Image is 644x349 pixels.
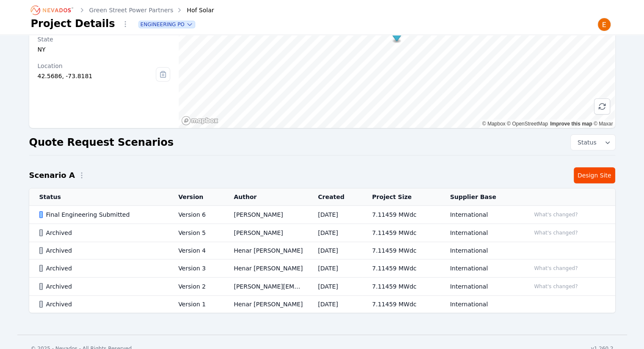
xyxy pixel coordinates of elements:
[29,242,615,259] tr: ArchivedVersion 4Henar [PERSON_NAME][DATE]7.11459 MWdcInternational
[39,264,164,273] div: Archived
[308,242,362,259] td: [DATE]
[224,206,308,224] td: [PERSON_NAME]
[440,188,520,206] th: Supplier Base
[594,121,613,127] a: Maxar
[530,228,581,237] button: What's changed?
[362,278,440,296] td: 7.11459 MWdc
[29,259,615,278] tr: ArchivedVersion 3Henar [PERSON_NAME][DATE]7.11459 MWdcInternationalWhat's changed?
[38,62,156,70] div: Location
[224,224,308,242] td: [PERSON_NAME]
[440,242,520,259] td: International
[440,224,520,242] td: International
[29,278,615,296] tr: ArchivedVersion 2[PERSON_NAME][EMAIL_ADDRESS][PERSON_NAME][DOMAIN_NAME][DATE]7.11459 MWdcInternat...
[362,224,440,242] td: 7.11459 MWdc
[31,17,115,30] h1: Project Details
[574,167,615,183] a: Design Site
[224,278,308,296] td: [PERSON_NAME][EMAIL_ADDRESS][PERSON_NAME][DOMAIN_NAME]
[574,138,597,147] span: Status
[168,259,224,278] td: Version 3
[29,169,75,181] h2: Scenario A
[38,72,156,80] div: 42.5686, -73.8181
[308,296,362,313] td: [DATE]
[29,188,169,206] th: Status
[168,242,224,259] td: Version 4
[38,45,171,54] div: NY
[362,188,440,206] th: Project Size
[168,188,224,206] th: Version
[39,300,164,308] div: Archived
[175,6,214,14] div: Hof Solar
[168,224,224,242] td: Version 5
[308,224,362,242] td: [DATE]
[39,246,164,255] div: Archived
[308,259,362,278] td: [DATE]
[571,135,615,150] button: Status
[440,259,520,278] td: International
[181,116,218,125] a: Mapbox homepage
[39,229,164,237] div: Archived
[39,282,164,291] div: Archived
[440,296,520,313] td: International
[29,296,615,313] tr: ArchivedVersion 1Henar [PERSON_NAME][DATE]7.11459 MWdcInternational
[308,278,362,296] td: [DATE]
[550,121,592,127] a: Improve this map
[168,206,224,224] td: Version 6
[89,6,174,14] a: Green Street Power Partners
[29,224,615,242] tr: ArchivedVersion 5[PERSON_NAME][DATE]7.11459 MWdcInternationalWhat's changed?
[308,206,362,224] td: [DATE]
[530,210,581,219] button: What's changed?
[224,296,308,313] td: Henar [PERSON_NAME]
[507,121,548,127] a: OpenStreetMap
[168,278,224,296] td: Version 2
[38,35,171,44] div: State
[362,242,440,259] td: 7.11459 MWdc
[139,21,195,28] button: Engineering PO
[362,296,440,313] td: 7.11459 MWdc
[224,242,308,259] td: Henar [PERSON_NAME]
[440,278,520,296] td: International
[168,296,224,313] td: Version 1
[362,259,440,278] td: 7.11459 MWdc
[530,282,581,291] button: What's changed?
[530,264,581,273] button: What's changed?
[362,206,440,224] td: 7.11459 MWdc
[224,259,308,278] td: Henar [PERSON_NAME]
[597,18,611,31] img: Emily Walker
[29,136,174,149] h2: Quote Request Scenarios
[482,121,506,127] a: Mapbox
[440,206,520,224] td: International
[224,188,308,206] th: Author
[31,3,214,17] nav: Breadcrumb
[29,206,615,224] tr: Final Engineering SubmittedVersion 6[PERSON_NAME][DATE]7.11459 MWdcInternationalWhat's changed?
[308,188,362,206] th: Created
[39,210,164,219] div: Final Engineering Submitted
